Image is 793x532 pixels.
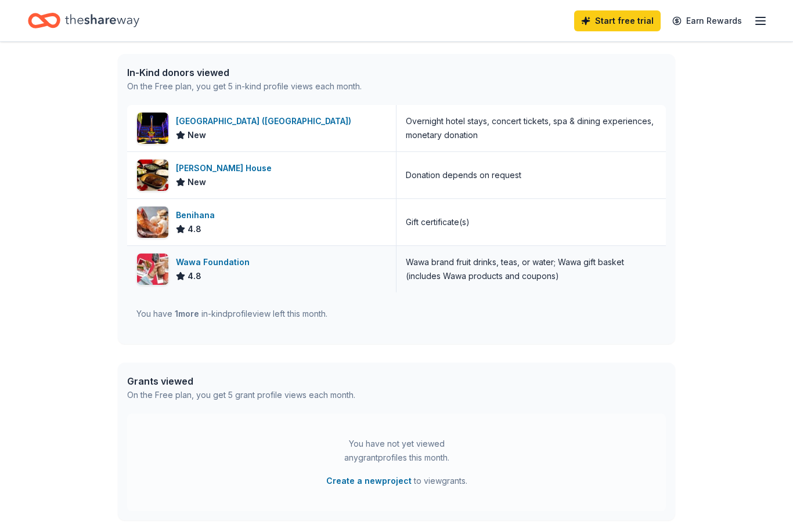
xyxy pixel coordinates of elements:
[574,10,661,31] a: Start free trial
[406,255,657,283] div: Wawa brand fruit drinks, teas, or water; Wawa gift basket (includes Wawa products and coupons)
[324,437,469,465] div: You have not yet viewed any grant profiles this month.
[188,128,206,142] span: New
[188,175,206,189] span: New
[406,114,657,142] div: Overnight hotel stays, concert tickets, spa & dining experiences, monetary donation
[406,168,521,182] div: Donation depends on request
[127,388,355,402] div: On the Free plan, you get 5 grant profile views each month.
[406,215,470,229] div: Gift certificate(s)
[136,307,327,321] div: You have in-kind profile view left this month.
[326,474,467,488] span: to view grants .
[137,254,168,285] img: Image for Wawa Foundation
[127,79,362,93] div: On the Free plan, you get 5 in-kind profile views each month.
[137,207,168,238] img: Image for Benihana
[176,114,356,128] div: [GEOGRAPHIC_DATA] ([GEOGRAPHIC_DATA])
[176,161,276,175] div: [PERSON_NAME] House
[127,374,355,388] div: Grants viewed
[188,269,201,283] span: 4.8
[28,7,139,34] a: Home
[665,10,749,31] a: Earn Rewards
[176,255,254,269] div: Wawa Foundation
[175,309,199,319] span: 1 more
[137,113,168,144] img: Image for Hard Rock Hotel & Casino (Atlantic City)
[127,66,362,79] div: In-Kind donors viewed
[137,160,168,191] img: Image for Ruth's Chris Steak House
[326,474,412,488] button: Create a newproject
[176,208,219,222] div: Benihana
[188,222,201,236] span: 4.8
